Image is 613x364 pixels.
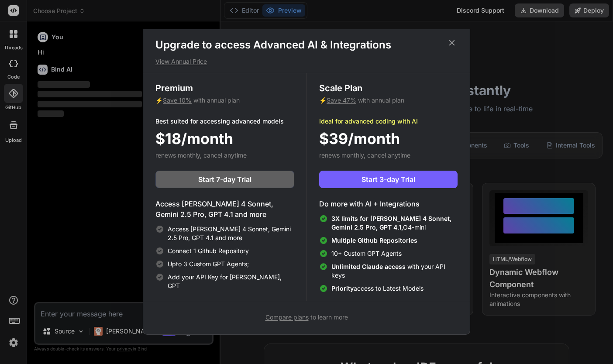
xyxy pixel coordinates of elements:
button: Start 7-day Trial [155,171,294,188]
span: Priority [331,285,354,292]
span: Start 7-day Trial [198,174,251,185]
p: View Annual Price [155,57,458,66]
span: Start 3-day Trial [362,174,415,185]
span: access to Latest Models [331,284,424,293]
span: renews monthly, cancel anytime [155,151,247,159]
span: Connect 1 Github Repository [168,247,249,255]
p: Best suited for accessing advanced models [155,117,294,126]
span: renews monthly, cancel anytime [319,151,410,159]
span: 3X limits for [PERSON_NAME] 4 Sonnet, Gemini 2.5 Pro, GPT 4.1, [331,215,451,231]
p: Ideal for advanced coding with AI [319,117,458,126]
h4: Access [PERSON_NAME] 4 Sonnet, Gemini 2.5 Pro, GPT 4.1 and more [155,199,294,220]
h3: Scale Plan [319,82,458,94]
span: with your API keys [331,262,458,280]
p: ⚡ with annual plan [319,96,458,105]
span: O4-mini [331,214,458,232]
span: Multiple Github Repositories [331,237,417,244]
span: Save 47% [327,96,356,104]
button: Start 3-day Trial [319,171,458,188]
span: $18/month [155,127,233,150]
h1: Upgrade to access Advanced AI & Integrations [155,38,458,52]
h4: Do more with AI + Integrations [319,199,458,209]
p: ⚡ with annual plan [155,96,294,105]
h3: Premium [155,82,294,94]
span: $39/month [319,127,400,150]
span: 10+ Custom GPT Agents [331,249,402,258]
span: Save 10% [163,96,192,104]
span: Unlimited Claude access [331,263,407,270]
span: to learn more [265,313,348,321]
span: Compare plans [265,313,309,321]
span: Upto 3 Custom GPT Agents; [168,260,249,268]
span: Access [PERSON_NAME] 4 Sonnet, Gemini 2.5 Pro, GPT 4.1 and more [168,225,294,242]
span: Add your API Key for [PERSON_NAME], GPT [168,273,294,290]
